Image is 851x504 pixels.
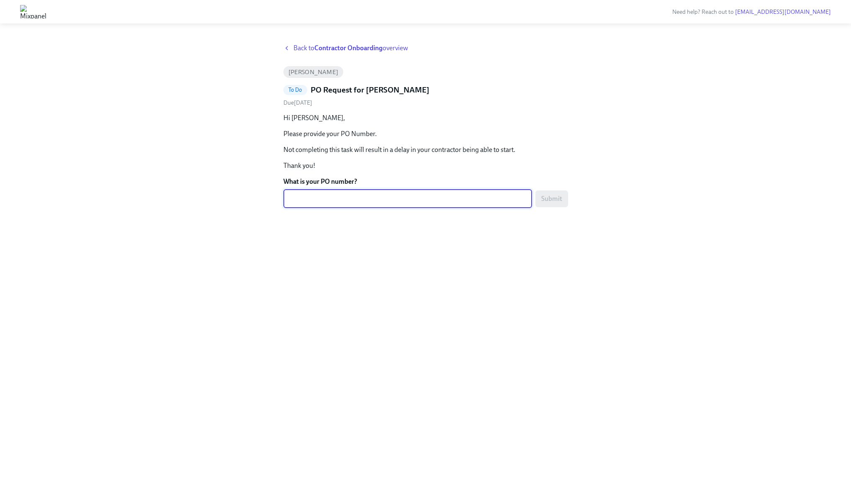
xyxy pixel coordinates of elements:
[283,69,344,75] span: [PERSON_NAME]
[314,44,383,52] strong: Contractor Onboarding
[283,99,312,106] span: Monday, August 25th 2025, 9:00 am
[283,113,568,123] p: Hi [PERSON_NAME],
[311,85,429,95] h5: PO Request for [PERSON_NAME]
[283,87,307,93] span: To Do
[672,8,831,15] span: Need help? Reach out to
[735,8,831,15] a: [EMAIL_ADDRESS][DOMAIN_NAME]
[283,145,568,154] p: Not completing this task will result in a delay in your contractor being able to start.
[283,44,568,53] a: Back toContractor Onboardingoverview
[20,5,46,18] img: Mixpanel
[293,44,408,53] span: Back to overview
[283,177,568,186] label: What is your PO number?
[283,161,568,170] p: Thank you!
[283,129,568,139] p: Please provide your PO Number.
